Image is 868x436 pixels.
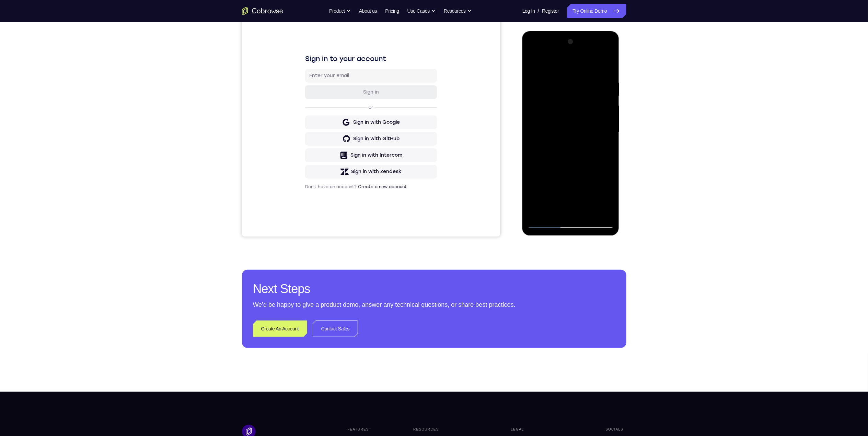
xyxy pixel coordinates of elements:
[538,7,539,15] span: /
[407,4,436,18] button: Use Cases
[603,425,626,434] div: Socials
[567,4,626,18] a: Try Online Demo
[444,4,472,18] button: Resources
[313,320,358,337] a: Contact Sales
[345,425,372,434] div: Features
[253,300,615,310] p: We’d be happy to give a product demo, answer any technical questions, or share best practices.
[385,4,399,18] a: Pricing
[359,4,377,18] a: About us
[508,425,564,434] div: Legal
[253,281,615,297] h2: Next Steps
[542,4,559,18] a: Register
[242,7,500,237] iframe: Agent
[242,7,283,15] a: Go to the home page
[522,4,535,18] a: Log In
[410,425,470,434] div: Resources
[253,320,307,337] a: Create An Account
[329,4,351,18] button: Product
